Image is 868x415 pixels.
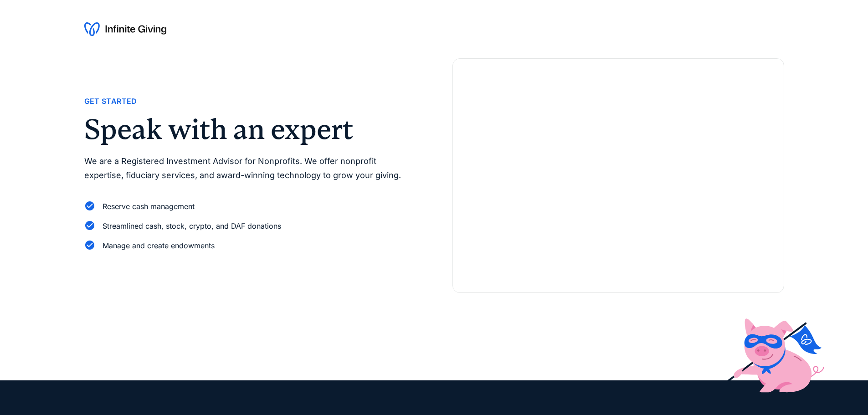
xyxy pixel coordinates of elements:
[103,220,281,232] div: Streamlined cash, stock, crypto, and DAF donations
[84,95,137,108] div: Get Started
[84,115,416,143] h2: Speak with an expert
[84,154,416,182] p: We are a Registered Investment Advisor for Nonprofits. We offer nonprofit expertise, fiduciary se...
[103,240,215,252] div: Manage and create endowments
[103,200,195,213] div: Reserve cash management
[467,88,769,278] iframe: Form 0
